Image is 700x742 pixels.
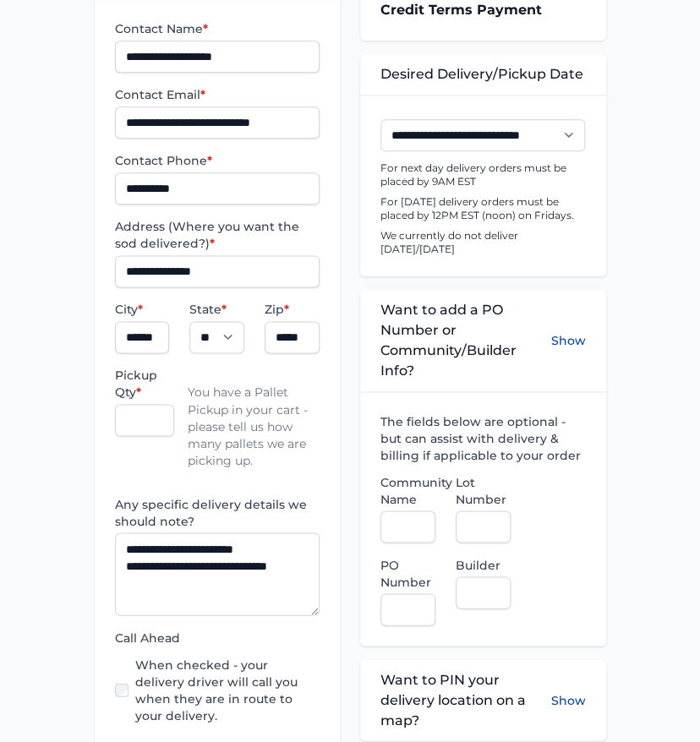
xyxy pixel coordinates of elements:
[380,229,586,256] p: We currently do not deliver [DATE]/[DATE]
[551,669,586,730] button: Show
[456,473,511,507] label: Lot Number
[551,300,586,381] button: Show
[380,669,551,730] span: Want to PIN your delivery location on a map?
[135,656,320,723] label: When checked - your delivery driver will call you when they are in route to your delivery.
[188,367,320,468] p: You have a Pallet Pickup in your cart - please tell us how many pallets we are picking up.
[380,195,586,222] p: For [DATE] delivery orders must be placed by 12PM EST (noon) on Fridays.
[380,161,586,188] p: For next day delivery orders must be placed by 9AM EST
[115,20,320,37] label: Contact Name
[189,301,244,318] label: State
[115,367,174,401] label: Pickup Qty
[115,629,320,646] label: Call Ahead
[456,556,511,573] label: Builder
[380,2,542,18] strong: Credit Terms Payment
[115,152,320,169] label: Contact Phone
[380,556,435,590] label: PO Number
[115,301,170,318] label: City
[380,473,435,507] label: Community Name
[380,300,551,381] span: Want to add a PO Number or Community/Builder Info?
[360,54,606,95] div: Desired Delivery/Pickup Date
[115,86,320,103] label: Contact Email
[265,301,320,318] label: Zip
[115,495,320,529] label: Any specific delivery details we should note?
[115,218,320,252] label: Address (Where you want the sod delivered?)
[380,412,586,463] label: The fields below are optional - but can assist with delivery & billing if applicable to your order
